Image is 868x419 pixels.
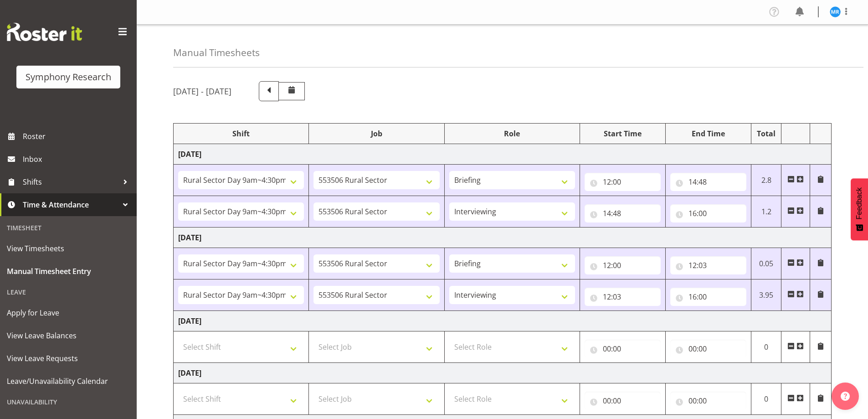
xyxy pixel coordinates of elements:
[670,256,746,274] input: Click to select...
[670,173,746,191] input: Click to select...
[173,86,231,96] h5: [DATE] - [DATE]
[670,288,746,306] input: Click to select...
[751,279,781,311] td: 3.95
[7,306,130,320] span: Apply for Leave
[7,264,130,278] span: Manual Timesheet Entry
[2,347,134,370] a: View Leave Requests
[449,128,575,139] div: Role
[23,129,132,143] span: Roster
[851,178,868,240] button: Feedback - Show survey
[2,218,134,237] div: Timesheet
[26,70,111,84] div: Symphony Research
[7,23,82,41] img: Rosterit website logo
[585,392,661,410] input: Click to select...
[173,47,260,58] h4: Manual Timesheets
[2,370,134,393] a: Leave/Unavailability Calendar
[7,329,130,342] span: View Leave Balances
[670,204,746,222] input: Click to select...
[174,363,832,383] td: [DATE]
[174,144,832,165] td: [DATE]
[841,392,850,401] img: help-xxl-2.png
[751,248,781,279] td: 0.05
[830,6,841,17] img: michael-robinson11856.jpg
[23,198,118,212] span: Time & Attendance
[174,228,832,248] td: [DATE]
[585,128,661,139] div: Start Time
[174,311,832,331] td: [DATE]
[2,283,134,301] div: Leave
[751,165,781,196] td: 2.8
[585,173,661,191] input: Click to select...
[2,301,134,324] a: Apply for Leave
[751,331,781,363] td: 0
[756,128,777,139] div: Total
[7,374,130,388] span: Leave/Unavailability Calendar
[2,324,134,347] a: View Leave Balances
[585,340,661,358] input: Click to select...
[23,152,132,166] span: Inbox
[751,196,781,228] td: 1.2
[585,204,661,222] input: Click to select...
[751,383,781,415] td: 0
[585,256,661,274] input: Click to select...
[23,175,118,189] span: Shifts
[2,260,134,283] a: Manual Timesheet Entry
[670,340,746,358] input: Click to select...
[7,242,130,255] span: View Timesheets
[178,128,304,139] div: Shift
[670,128,746,139] div: End Time
[2,393,134,411] div: Unavailability
[585,288,661,306] input: Click to select...
[855,187,863,219] span: Feedback
[7,352,130,365] span: View Leave Requests
[670,392,746,410] input: Click to select...
[313,128,439,139] div: Job
[2,237,134,260] a: View Timesheets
